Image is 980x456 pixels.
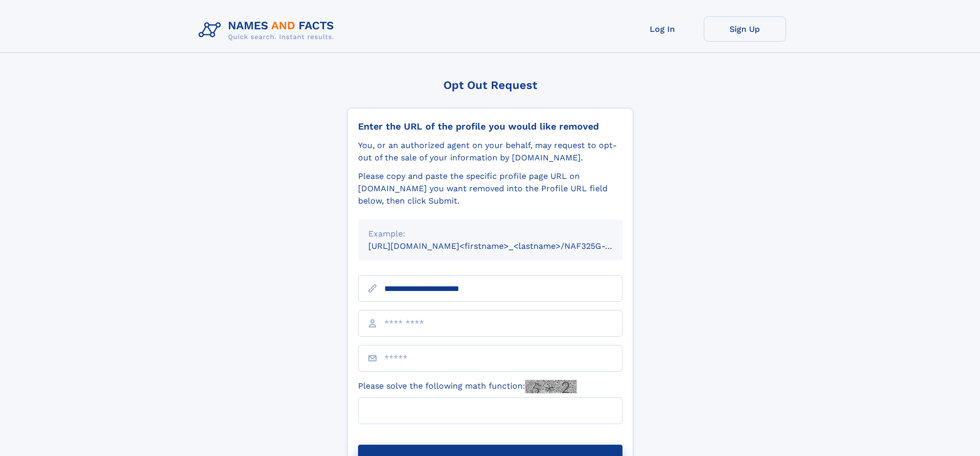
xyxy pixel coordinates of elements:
div: Example: [368,228,612,240]
div: Enter the URL of the profile you would like removed [358,121,622,132]
small: [URL][DOMAIN_NAME]<firstname>_<lastname>/NAF325G-xxxxxxxx [368,241,642,251]
img: Logo Names and Facts [194,16,343,44]
div: Opt Out Request [347,79,633,92]
a: Sign Up [704,16,786,42]
div: Please copy and paste the specific profile page URL on [DOMAIN_NAME] you want removed into the Pr... [358,170,622,207]
label: Please solve the following math function: [358,380,577,393]
a: Log In [621,16,704,42]
div: You, or an authorized agent on your behalf, may request to opt-out of the sale of your informatio... [358,139,622,164]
